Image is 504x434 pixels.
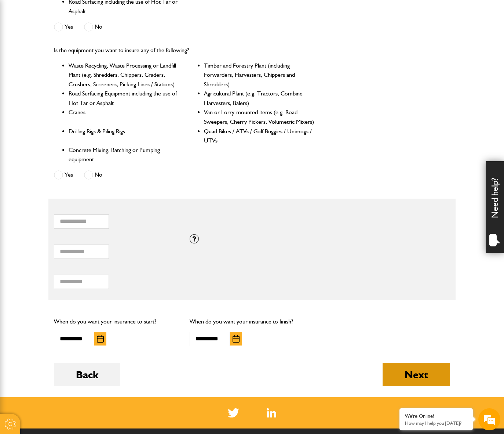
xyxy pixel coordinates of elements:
li: Timber and Forestry Plant (including Forwarders, Harvesters, Chippers and Shredders) [204,61,315,89]
li: Quad Bikes / ATVs / Golf Buggies / Unimogs / UTVs [204,127,315,145]
div: Minimize live chat window [120,4,138,21]
li: Drilling Rigs & Piling Rigs [69,127,179,145]
p: When do you want your insurance to start? [54,317,179,326]
p: When do you want your insurance to finish? [190,317,314,326]
div: We're Online! [405,413,467,419]
button: Next [383,363,450,386]
img: Choose date [233,335,240,343]
textarea: Type your message and hit 'Enter' [10,133,134,220]
li: Cranes [69,108,179,126]
input: Enter your last name [10,68,134,84]
img: Twitter [228,408,239,417]
label: No [84,170,102,180]
p: How may I help you today? [405,420,467,426]
li: Van or Lorry-mounted items (e.g. Road Sweepers, Cherry Pickers, Volumetric Mixers) [204,108,315,126]
img: d_20077148190_company_1631870298795_20077148190 [12,41,31,51]
img: Linked In [267,408,277,417]
label: Yes [54,170,73,180]
img: Choose date [97,335,104,343]
li: Waste Recycling, Waste Processing or Landfill Plant (e.g. Shredders, Chippers, Graders, Crushers,... [69,61,179,89]
li: Agricultural Plant (e.g. Tractors, Combine Harvesters, Balers) [204,89,315,108]
em: Start Chat [100,226,133,236]
p: Is the equipment you want to insure any of the following? [54,46,314,55]
input: Enter your phone number [10,111,134,127]
li: Concrete Mixing, Batching or Pumping equipment [69,145,179,164]
div: Need help? [486,161,504,253]
label: Yes [54,22,73,32]
li: Road Surfacing Equipment including the use of Hot Tar or Asphalt [69,89,179,108]
div: Chat with us now [38,41,123,51]
a: LinkedIn [267,408,277,417]
button: Back [54,363,120,386]
input: Enter your email address [10,90,134,106]
label: No [84,22,102,32]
